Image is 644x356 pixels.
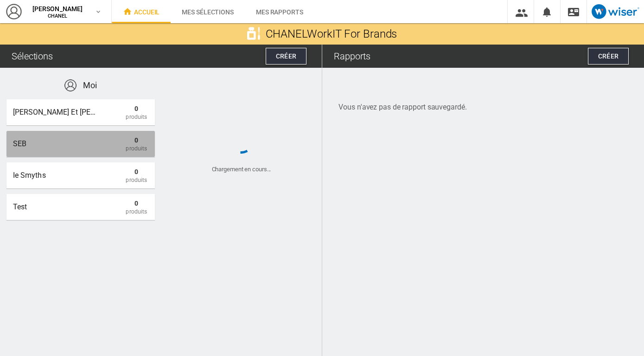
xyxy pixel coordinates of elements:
div: [PERSON_NAME] et [PERSON_NAME] [13,104,96,121]
img: profile2-48x48.png [6,3,22,20]
button: ie smyths [6,162,155,188]
div: SEB [13,136,96,152]
button: Russell Hobbs et Remington [6,99,155,125]
button: SEB [6,131,155,157]
img: cosmetic2b-white-132.png [247,27,260,40]
div: Moi [83,79,97,91]
span: Produits [125,208,148,215]
div: Nous contacter [561,5,587,18]
div: ie smyths [13,167,96,184]
span: Produits [125,145,148,152]
div: test [13,199,96,215]
a: Aller sur wiser.com [587,4,644,19]
span: [PERSON_NAME] [30,4,85,13]
div: Sélections [12,50,53,63]
span: CHANEL [266,27,307,40]
button: Créer [588,48,629,65]
ng-transclude: Chargement en cours... [212,166,271,173]
span: Créer [276,52,296,60]
button: Créer [266,48,306,65]
img: logo_wiser_103x32.png [592,4,639,19]
div: Vous n'avez pas de rapport sauvegardé. [338,102,466,112]
button: test [6,194,155,220]
span: 0 [125,104,148,113]
span: Créer [598,52,618,60]
div: Rapports [334,50,370,63]
span: Mes sélections [182,8,234,16]
span: WorkIT For Brands [247,26,397,42]
span: 0 [125,136,148,145]
span: 0 [125,199,148,208]
img: profile2-48x48.png [64,79,77,92]
span: CHANEL [30,13,85,19]
span: 0 [125,167,148,176]
span: Mes rapports [256,8,303,16]
span: Accueil [123,8,159,16]
span: Produits [125,176,148,184]
span: Produits [125,113,148,121]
